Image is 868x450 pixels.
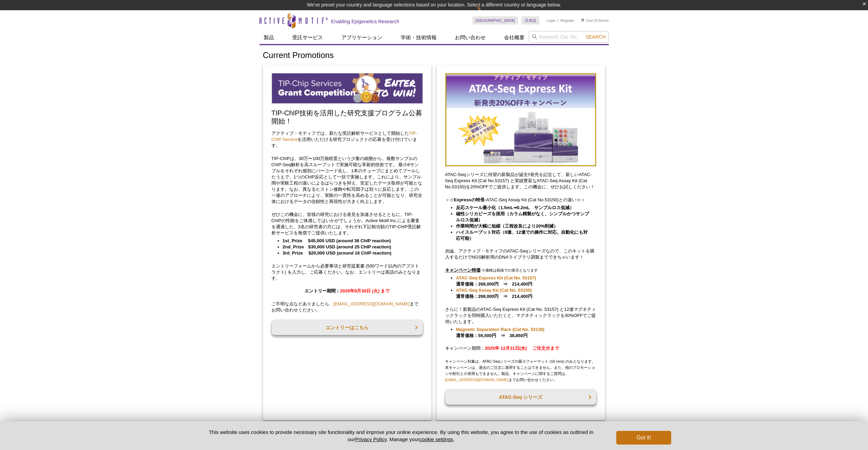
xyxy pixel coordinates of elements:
strong: 2025年 12月31日(水) ご注文分まで [485,346,559,351]
strong: 2nd_Prize $30,000 USD (around 25 ChIP reaction) [283,244,391,249]
strong: 反応スケール最小化（1.5mL⇒0.2mL サンプルロス低減） [456,205,574,210]
span: ※価格は税抜での表示となります [482,268,538,272]
a: Magnetic Separation Rack (Cat No. 53138) [456,326,544,333]
a: ATAC-Seq シリーズ [445,390,597,405]
strong: エントリー期間： [305,288,389,293]
button: Search [584,34,607,40]
span: Search [586,34,605,40]
a: Register [560,18,574,23]
p: エントリーフォームから必要事項と研究提案書 (500ワード以内のアブストラクト) を入力し、ご応募ください。なお、エントリーは英語のみとなります。 [271,263,423,281]
p: アクティブ・モティフでは、新たな受託解析サービスとして開始した を活用いただける研究プロジェクトの応募を受け付けています。 [271,130,423,149]
a: アプリケーション [337,31,386,44]
strong: 磁性シリカビーズを採用（カラム精製がなく、シンプルかつサンプルロス低減） [456,211,589,222]
strong: 通常価格：55,500円 ⇒ 38,850円 [456,327,544,338]
strong: 通常価格：268,000円 ⇒ 214,400円 [456,288,532,299]
p: さらに！新製品のATAC-Seq Express Kit (Cat No. 53157) と12連マグネティックラックを同時購入いただくと、マグネティックラックを30%OFFでご提供いたします。 [445,306,597,325]
img: Your Cart [581,18,584,22]
span: 2025年9月30日 (火) まで [340,288,389,293]
a: 受託サービス [288,31,327,44]
button: Got it! [616,431,671,445]
a: 学術・技術情報 [397,31,441,44]
li: | [558,16,559,25]
strong: Expressの特長 [454,197,485,202]
p: ぜひこの機会に、皆様の研究における発見を加速させるとともに、TIP-ChIPの性能をご体感してはいかがでしょうか。Active Motif Inc.による審査を通過した、3名の研究者の方には、そ... [271,212,423,236]
a: Cart [581,18,593,23]
p: ご不明な点などありましたら、 までお問い合わせください。 [271,301,423,313]
a: 日本語 [521,16,540,25]
img: Save on ATAC-Seq Kits [445,73,597,166]
a: [EMAIL_ADDRESS][DOMAIN_NAME] [445,378,509,382]
a: エントリーはこちら [271,320,423,335]
p: ＜☆ -ATAC-Seq Assay Kit (Cat No.53150)との違い☆＞ [445,197,597,203]
h2: TIP-ChIP技術を活用した研究支援プログラム公募開始！ [271,109,423,125]
p: 勿論、アクティブ・モティフのATAC-Seqシリーズなので、このキットを購入するだけでNGS解析用のDNAライブラリ調製までできちゃいます！ [445,248,597,260]
u: キャンペーン特価 [445,267,481,273]
a: [GEOGRAPHIC_DATA] [472,16,518,25]
span: キャンペーン対象は、ATAC-Seqシリーズの最小フォーマット (16 rxns) のみとなります。 本キャンペーンは、過去のご注文に適用することはできません。また、他のプロモーションや割引との... [445,359,595,382]
strong: 通常価格：268,000円 ⇒ 214,400円 [456,275,536,287]
h2: Enabling Epigenetics Research [331,18,399,25]
li: (0 items) [581,16,609,25]
a: お問い合わせ [451,31,490,44]
a: ATAC-Seq Assay Kit (Cat No. 53150) [456,287,532,293]
a: ATAC-Seq Express Kit (Cat No. 53157) [456,275,536,281]
strong: 3rd_Prize $20,000 USD (around 16 ChIP reaction) [283,250,392,256]
img: Change Here [477,5,495,21]
p: This website uses cookies to provide necessary site functionality and improve your online experie... [197,429,605,443]
strong: 作業時間が大幅に短縮（工程改良により20%削減） [456,223,558,229]
strong: 1st_Prize $45,000 USD (around 36 ChIP reaction) [283,238,391,243]
p: キャンペーン期間： [445,345,597,351]
strong: ハイスループット対応（8連、12連での操作に対応。自動化にも対応可能） [456,230,588,241]
a: 製品 [260,31,278,44]
input: Keyword, Cat. No. [529,31,609,43]
a: 会社概要 [500,31,529,44]
img: TIP-ChIP Service Grant Competition [271,73,423,104]
a: [EMAIL_ADDRESS][DOMAIN_NAME] [334,301,410,306]
p: TIP-ChIPは、30万〜100万個程度という少量の細胞から、複数サンプルのChIP-Seq解析を高スループットで実施可能な革新的技術です。 最小8サンプルをそれぞれ個別にバーコード化し、1本... [271,156,423,205]
a: Privacy Policy [355,436,386,442]
button: cookie settings [419,436,453,442]
a: Login [546,18,556,23]
h1: Current Promotions [263,51,605,61]
p: ATAC-Seqシリーズに待望の新製品が誕生‼発売を記念して、新しいATAC-Seq Express Kit (Cat No.53157) と実績豊富なATAC-Seq Assay Kit (C... [445,172,597,190]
